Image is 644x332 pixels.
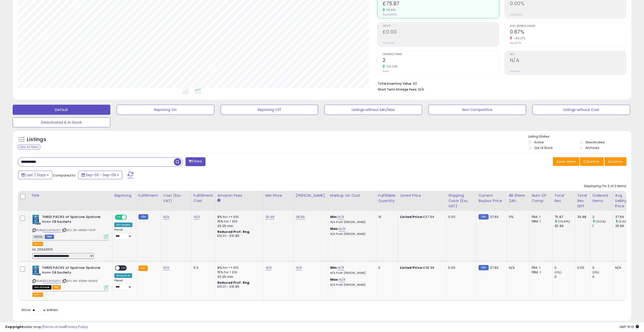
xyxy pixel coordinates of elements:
[13,117,110,127] button: Deactivated & In Stock
[217,230,251,234] b: Reduced Prof. Rng.
[265,214,275,219] a: 35.99
[554,275,575,279] div: 0
[217,198,220,203] small: Amazon Fees.
[510,53,626,56] span: ROI
[378,215,394,219] div: 10
[296,193,326,198] div: [PERSON_NAME]
[52,285,61,290] span: FBA
[615,193,634,209] div: Avg Selling Price
[592,265,613,270] div: 0
[383,53,499,56] span: Ordered Items
[592,215,613,219] div: 2
[32,265,108,289] div: ASIN:
[509,215,526,219] div: 0%
[114,273,132,278] div: Amazon AI
[400,214,423,219] b: Listed Price:
[383,25,499,28] span: Profit
[586,146,599,150] label: Archived
[18,171,52,179] button: Last 7 Days
[532,105,630,115] button: Listings without Cost
[114,223,132,227] div: Win BuyBox
[32,247,53,252] span: Id: 20942515
[490,214,499,219] span: 37.93
[615,224,636,228] div: 35.99
[27,136,46,143] h5: Listings
[532,193,550,204] div: Num of Comp.
[32,215,108,238] div: ASIN:
[45,235,54,239] span: FBM
[338,265,344,270] a: N/A
[13,105,110,115] button: Default
[586,140,605,144] label: Deactivated
[383,29,499,36] h2: £0.00
[554,193,573,204] div: Total Rev.
[330,277,339,282] b: Max:
[580,157,604,166] button: Columns
[400,215,442,219] div: £37.94
[32,285,51,290] span: All listings that are currently out of stock and unavailable for purchase on Amazon
[583,159,599,164] span: Columns
[400,193,444,198] div: Listed Price
[265,193,292,198] div: Min Price
[534,146,553,150] label: Out of Stock
[584,184,626,189] div: Displaying 1 to 2 of 2 items
[330,232,372,236] p: N/A Profit [PERSON_NAME]
[53,173,76,178] span: Compared to:
[86,172,116,178] span: Sep-03 - Sep-09
[217,224,259,228] div: £0.25 min
[510,25,626,28] span: Avg. Buybox Share
[31,193,110,198] div: Title
[532,219,548,224] div: FBM: 1
[138,265,148,271] small: FBA
[163,214,169,219] a: N/A
[418,87,424,92] span: N/A
[138,214,148,219] small: FBM
[554,215,575,219] div: 75.87
[554,224,575,228] div: 35.99
[532,270,548,275] div: FBM: 1
[510,13,522,16] small: Prev: 0.00%
[558,219,570,224] small: (110.81%)
[592,275,613,279] div: 0
[378,265,394,270] div: 0
[221,105,318,115] button: Repricing Off
[43,279,61,283] a: B008FRM6IY
[296,214,305,219] a: 38.99
[330,220,372,224] p: N/A Profit [PERSON_NAME]
[120,266,128,270] span: OFF
[400,265,423,270] b: Listed Price:
[330,193,374,198] div: Markup on Cost
[42,265,103,276] b: THREE PACKS of Spatone Spatone Iron+ 28 Sachets
[532,265,548,270] div: FBA: 1
[32,293,43,297] button: admin
[32,242,43,246] button: admin
[509,265,526,270] div: N/A
[138,193,159,198] div: Fulfillment
[5,324,24,329] strong: Copyright
[217,270,259,275] div: 15% for > £10
[619,324,639,329] span: 2025-09-17 16:01 GMT
[510,29,626,36] h2: 0.67%
[479,193,505,204] div: Current Buybox Price
[510,1,626,8] h2: 0.00%
[66,324,88,329] a: Privacy Policy
[43,324,65,329] a: Terms of Use
[510,41,521,45] small: Prev: 5.71%
[330,271,372,275] p: N/A Profit [PERSON_NAME]
[339,277,345,282] a: N/A
[554,270,562,274] small: (0%)
[126,215,134,219] span: OFF
[194,214,200,219] a: N/A
[43,228,61,232] a: B008FRM6IY
[378,87,417,92] b: Short Term Storage Fees:
[32,265,41,276] img: 51kRWOvGA2L._SL40_.jpg
[596,219,606,224] small: (100%)
[385,65,398,69] small: 100.00%
[378,193,396,204] div: Fulfillable Quantity
[479,214,488,219] small: FBM
[217,234,259,238] div: £10.01 - £10.85
[479,265,488,270] small: FBM
[330,283,372,287] p: N/A Profit [PERSON_NAME]
[32,235,44,239] span: All listings currently available for purchase on Amazon
[217,280,251,285] b: Reduced Prof. Rng.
